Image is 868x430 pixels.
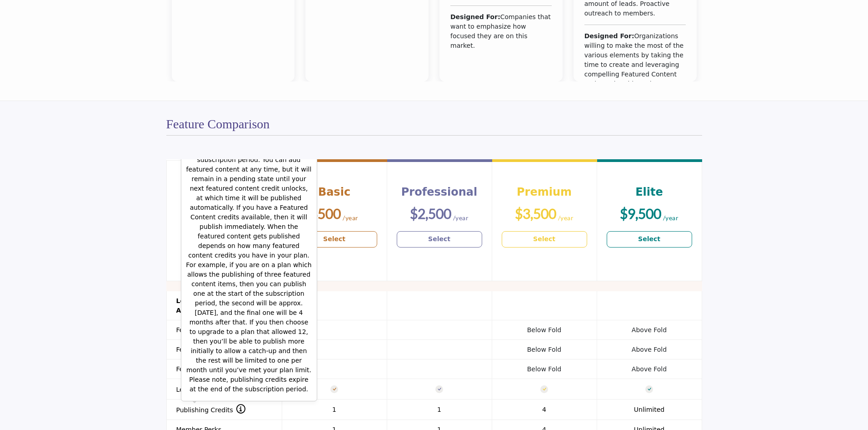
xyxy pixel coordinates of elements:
span: Above Fold [632,326,667,334]
div: Companies that want to emphasize how focused they are on this market. [450,12,552,51]
span: Above Fold [632,365,667,373]
span: Below Fold [527,346,561,353]
span: Below Fold [527,326,561,334]
th: Featured on Listings [166,359,282,379]
span: 4 [542,406,546,413]
span: Unlimited [634,406,664,413]
b: Designed For: [584,32,634,40]
span: Publishing Credits [176,406,245,414]
b: Designed For: [450,13,500,20]
span: Above Fold [632,346,667,353]
strong: Leaderboard & Advertising [176,297,229,314]
div: Organizations willing to make the most of the various elements by taking the time to create and l... [584,31,686,89]
p: Publishing of featured content is throttled over the course of the subscription period. You can a... [186,136,312,394]
span: Lead Generation [176,386,241,393]
span: 1 [437,406,441,413]
span: Below Fold [527,365,561,373]
th: Featured in Search Results [166,340,282,359]
th: Featured on Home Page [166,320,282,340]
h2: Feature Comparison [166,116,270,132]
span: 1 [332,406,336,413]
